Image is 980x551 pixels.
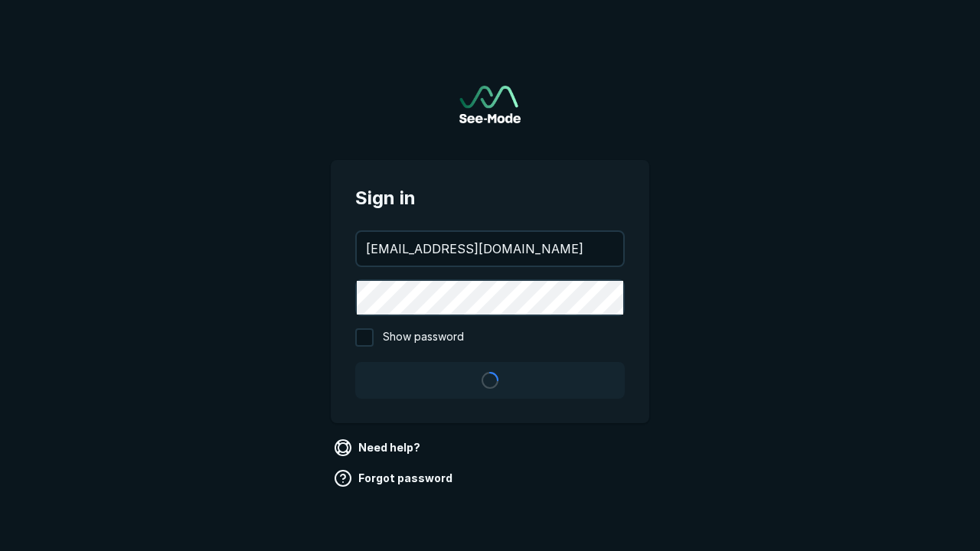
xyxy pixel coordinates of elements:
img: See-Mode Logo [459,86,521,123]
a: Go to sign in [459,86,521,123]
span: Show password [383,328,464,347]
a: Need help? [331,435,426,460]
a: Forgot password [331,466,459,491]
span: Sign in [355,184,625,212]
input: your@email.com [357,232,623,266]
